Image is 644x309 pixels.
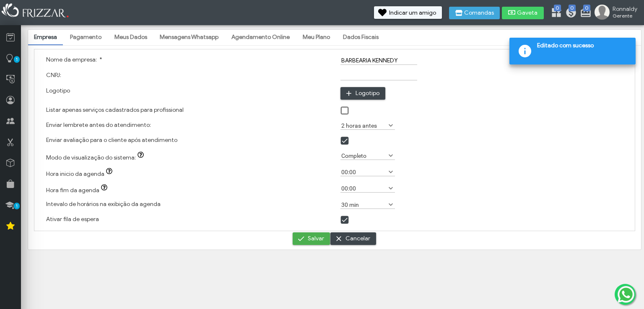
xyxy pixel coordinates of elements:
label: 30 min [340,201,387,209]
button: Cancelar [330,232,376,245]
label: Completo [340,152,387,160]
label: Enviar lembrete antes do atendimento: [46,121,151,129]
a: Meus Dados [109,30,153,44]
span: 0 [554,5,561,11]
label: Intevalo de horários na exibição da agenda [46,201,161,208]
label: Logotipo [46,87,70,94]
label: Hora inicio da agenda [46,170,117,178]
a: Empresa [28,30,63,44]
span: Gerente [613,13,637,19]
span: Cancelar [345,232,370,245]
span: Indicar um amigo [389,10,436,16]
a: 0 [551,7,559,20]
span: Salvar [308,232,324,245]
a: Ronnaldy Gerente [595,5,640,21]
a: Meu Plano [297,30,336,44]
label: 00:00 [340,168,387,176]
button: Indicar um amigo [374,6,442,19]
span: Editado com sucesso [537,42,629,52]
a: Pagamento [64,30,107,44]
button: Comandas [449,7,500,19]
span: 1 [14,56,20,63]
label: Hora fim da agenda [46,187,112,194]
a: Mensagens Whatsapp [154,30,224,44]
button: Hora fim da agenda [99,184,111,193]
button: Gaveta [502,7,544,19]
span: Gaveta [517,10,538,16]
a: Agendamento Online [226,30,296,44]
label: Modo de visualização do sistema: [46,154,148,161]
label: 2 horas antes [340,121,387,129]
span: Ronnaldy [613,5,637,13]
button: Salvar [293,232,330,245]
a: 0 [565,7,574,20]
label: 00:00 [340,184,387,192]
a: Dados Fiscais [337,30,384,44]
label: CNPJ: [46,72,61,79]
span: 1 [14,203,20,209]
label: Listar apenas serviços cadastrados para profissional [46,106,184,113]
span: Comandas [464,10,494,16]
label: Enviar avaliação para o cliente após atendimento [46,136,177,144]
a: 0 [580,7,588,20]
img: whatsapp.png [616,284,636,304]
label: Ativar fila de espera [46,216,99,223]
button: Modo de visualização do sistema: [136,152,148,160]
label: Nome da empresa: [46,56,102,63]
span: 0 [583,5,590,11]
button: Hora inicio da agenda [104,168,116,176]
span: 0 [569,5,576,11]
